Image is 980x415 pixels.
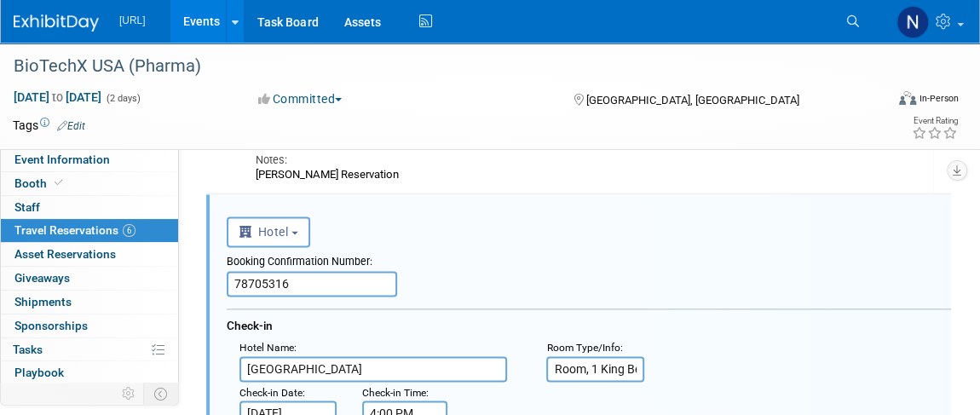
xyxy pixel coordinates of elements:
[119,14,145,26] span: [URL]
[8,51,866,82] div: BioTechX USA (Pharma)
[1,314,178,337] a: Sponsorships
[14,14,99,32] img: ExhibitDay
[1,196,178,219] a: Staff
[57,120,85,132] a: Edit
[586,94,799,107] span: [GEOGRAPHIC_DATA], [GEOGRAPHIC_DATA]
[256,153,872,168] div: Notes:
[14,176,66,190] span: Booth
[912,117,958,125] div: Event Rating
[919,92,959,105] div: In-Person
[14,153,110,166] span: Event Information
[14,247,116,261] span: Asset Reservations
[896,6,929,38] img: Noah Paaymans
[49,90,66,104] span: to
[13,117,85,134] td: Tags
[227,319,273,332] span: Check-in
[239,387,303,399] span: Check-in Date
[239,342,297,354] small: :
[362,387,426,399] span: Check-in Time
[14,223,135,237] span: Travel Reservations
[239,342,294,354] span: Hotel Name
[1,267,178,290] a: Giveaways
[144,383,179,405] td: Toggle Event Tabs
[227,216,310,247] button: Hotel
[1,172,178,195] a: Booth
[546,342,620,354] span: Room Type/Info
[13,343,43,356] span: Tasks
[1,219,178,242] a: Travel Reservations6
[14,295,72,308] span: Shipments
[13,89,102,105] span: [DATE] [DATE]
[105,93,141,104] span: (2 days)
[10,7,699,23] p: [PERSON_NAME] Reservation
[14,366,64,379] span: Playbook
[55,178,63,187] i: Booth reservation complete
[362,387,429,399] small: :
[1,243,178,266] a: Asset Reservations
[114,383,144,405] td: Personalize Event Tab Strip
[1,338,178,361] a: Tasks
[14,200,40,214] span: Staff
[546,342,622,354] small: :
[256,168,872,182] div: [PERSON_NAME] Reservation
[239,387,305,399] small: :
[227,247,951,271] div: Booking Confirmation Number:
[1,291,178,314] a: Shipments
[239,225,288,239] span: Hotel
[14,271,70,285] span: Giveaways
[899,91,916,105] img: Format-Inperson.png
[252,90,349,107] button: Committed
[1,148,178,171] a: Event Information
[14,319,88,332] span: Sponsorships
[812,89,960,114] div: Event Format
[1,361,178,384] a: Playbook
[9,7,700,23] body: Rich Text Area. Press ALT-0 for help.
[123,224,135,237] span: 6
